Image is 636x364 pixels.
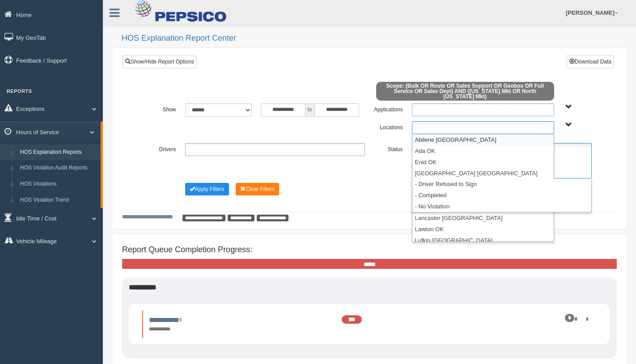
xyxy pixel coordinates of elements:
[376,82,554,101] span: Scope: (Bulk OR Route OR Sales Support OR Geobox OR Full Service OR Sales Dept) AND ([US_STATE] M...
[305,103,314,117] span: to
[185,183,229,195] button: Change Filter Options
[122,34,627,43] h2: HOS Explanation Report Center
[16,144,101,161] a: HOS Explanation Reports
[412,212,554,224] li: Lancaster [GEOGRAPHIC_DATA]
[369,143,407,154] label: Status
[412,224,554,235] li: Lawton OK
[412,178,592,190] li: - Driver Refused to Sign
[369,103,407,114] label: Applications
[143,103,181,114] label: Show
[236,183,279,195] button: Change Filter Options
[412,134,554,145] li: Abilene [GEOGRAPHIC_DATA]
[412,201,592,212] li: - No Violation
[412,157,554,168] li: Enid OK
[412,190,592,201] li: - Completed
[369,121,407,132] label: Locations
[567,55,614,68] button: Download Data
[412,145,554,157] li: Ada OK
[412,168,554,179] li: [GEOGRAPHIC_DATA] [GEOGRAPHIC_DATA]
[412,235,554,246] li: Lufkin [GEOGRAPHIC_DATA]
[123,55,197,68] a: Show/Hide Report Options
[16,192,101,208] a: HOS Violation Trend
[122,245,617,254] h4: Report Queue Completion Progress:
[143,143,181,154] label: Drivers
[16,160,101,176] a: HOS Violation Audit Reports
[16,176,101,192] a: HOS Violations
[142,310,597,338] li: Expand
